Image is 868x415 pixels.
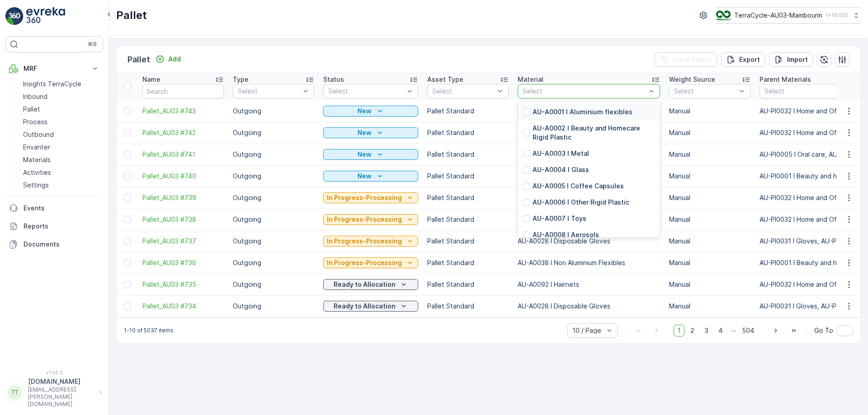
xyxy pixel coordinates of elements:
p: Import [787,55,808,64]
input: Search [142,84,224,98]
p: Outgoing [233,237,314,246]
a: Pallet_AU03 #741 [142,150,224,159]
p: Ready to Allocation [334,280,396,289]
p: Pallet Standard [427,302,509,311]
button: New [323,127,418,138]
p: AU-A0007 I Toys [533,214,586,223]
p: Inbound [23,92,47,101]
p: Insights TerraCycle [23,79,81,89]
p: Manual [669,280,750,289]
p: [DOMAIN_NAME] [28,377,95,386]
p: Outgoing [233,150,314,159]
p: AU-A0092 I Hairnets [518,280,660,289]
p: AU-A0001 I Aluminium flexibles [533,107,632,117]
a: Pallet_AU03 #740 [142,172,224,181]
p: Process [23,117,47,126]
button: Import [769,52,813,67]
p: AU-A0003 I Metal [533,149,589,158]
a: Envanter [19,141,103,154]
p: In Progress-Processing [327,193,402,202]
a: Documents [5,235,103,253]
p: Pallet [127,53,150,66]
p: Select [238,87,300,96]
p: Pallet Standard [427,128,509,137]
button: Add [152,54,184,65]
div: Toggle Row Selected [124,129,131,136]
button: MRF [5,60,103,78]
p: AU-A0028 I Disposable Gloves [518,302,660,311]
a: Pallet_AU03 #739 [142,193,224,202]
p: New [358,172,372,181]
p: Activities [23,168,51,177]
button: New [323,106,418,117]
p: Manual [669,107,750,116]
span: 4 [714,325,727,336]
p: Weight Source [669,75,715,84]
p: Pallet Standard [427,237,509,246]
p: TerraCycle-AU03-Mambourin [734,11,822,20]
p: AU-A0038 I Non Aluminium Flexibles [518,258,660,267]
button: New [323,171,418,182]
button: In Progress-Processing [323,214,418,225]
div: Toggle Row Selected [124,194,131,201]
a: Inbound [19,90,103,103]
p: In Progress-Processing [327,258,402,267]
a: Pallet_AU03 #738 [142,215,224,224]
p: AU-A0005 I Coffee Capsules [533,182,624,191]
div: Toggle Row Selected [124,151,131,158]
button: TerraCycle-AU03-Mambourin(+10:00) [716,7,861,23]
p: Material [518,75,543,84]
p: Settings [23,181,49,190]
div: Toggle Row Selected [124,238,131,245]
button: In Progress-Processing [323,236,418,247]
p: Envanter [23,143,50,152]
p: Manual [669,128,750,137]
a: Pallet [19,103,103,116]
p: New [358,128,372,137]
div: TT [8,385,22,400]
span: 1 [674,325,684,336]
a: Process [19,116,103,128]
p: Manual [669,150,750,159]
p: Manual [669,302,750,311]
a: Outbound [19,128,103,141]
p: 1-10 of 5037 items [124,327,174,334]
p: Outbound [23,130,54,139]
div: Toggle Row Selected [124,303,131,310]
button: In Progress-Processing [323,192,418,203]
p: Manual [669,237,750,246]
p: Select [674,87,736,96]
p: In Progress-Processing [327,215,402,224]
p: Export [739,55,760,64]
p: Outgoing [233,302,314,311]
p: Pallet Standard [427,150,509,159]
p: ⌘B [88,41,97,48]
p: Parent Materials [759,75,811,84]
button: Clear Filters [655,52,717,67]
p: Pallet Standard [427,107,509,116]
a: Pallet_AU03 #735 [142,280,224,289]
p: Clear Filters [673,55,712,64]
button: In Progress-Processing [323,257,418,268]
a: Settings [19,179,103,191]
a: Pallet_AU03 #737 [142,237,224,246]
a: Activities [19,166,103,179]
p: Pallet Standard [427,215,509,224]
p: Select [328,87,404,96]
p: AU-A0004 I Glass [533,165,589,174]
p: AU-A0028 I Disposable Gloves [518,237,660,246]
span: Pallet_AU03 #734 [142,302,224,311]
a: Pallet_AU03 #743 [142,107,224,116]
p: Manual [669,193,750,202]
p: ( +10:00 ) [826,12,848,19]
p: New [358,107,372,116]
p: AU-A0008 I Aerosols [533,230,599,239]
p: Type [233,75,249,84]
p: AU-A0002 I Beauty and Homecare Rigid Plastic [533,124,655,142]
p: Reports [24,222,99,231]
